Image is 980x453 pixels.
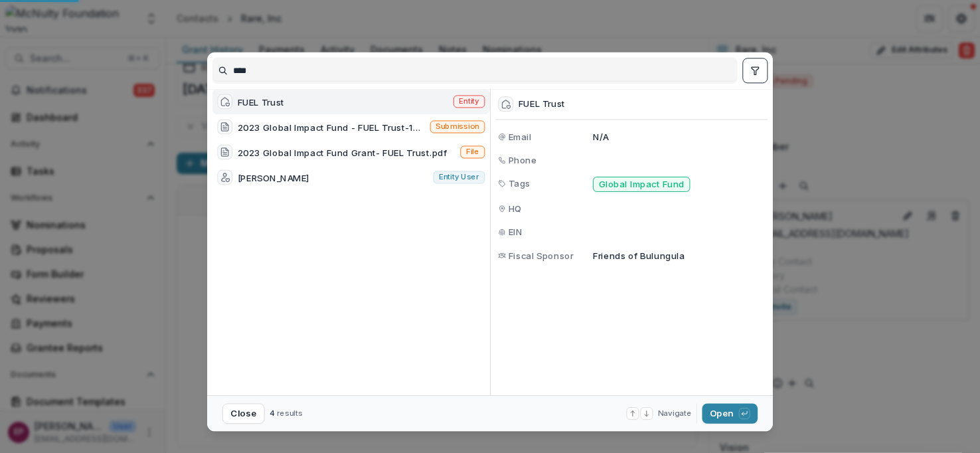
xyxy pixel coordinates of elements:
[238,145,448,159] div: 2023 Global Impact Fund Grant- FUEL Trust.pdf
[509,130,532,143] span: Email
[599,179,685,189] span: Global Impact Fund
[509,153,537,167] span: Phone
[702,403,758,423] button: Open
[593,130,766,143] p: N/A
[277,408,303,418] span: results
[658,408,691,419] span: Navigate
[222,403,265,423] button: Close
[238,95,284,108] div: FUEL Trust
[459,97,479,106] span: Entity
[439,173,479,182] span: Entity user
[238,120,425,134] div: 2023 Global Impact Fund - FUEL Trust-12/15/2023-03/30/2025
[509,248,574,262] span: Fiscal Sponsor
[270,408,275,418] span: 4
[238,171,309,184] div: [PERSON_NAME]
[509,225,523,238] span: EIN
[593,248,766,262] p: Friends of Bulungula
[509,202,522,215] span: HQ
[742,58,768,83] button: toggle filters
[519,99,565,110] div: FUEL Trust
[436,122,479,132] span: Submission
[466,147,479,157] span: File
[509,177,531,190] span: Tags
